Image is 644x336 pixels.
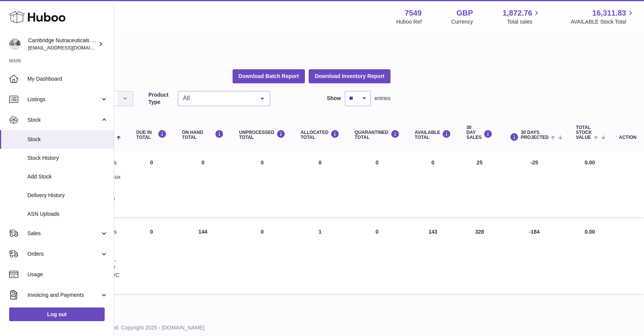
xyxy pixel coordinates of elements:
td: 0 [174,151,231,217]
span: 30 DAYS PROJECTED [521,130,548,140]
td: 0 [129,221,174,293]
td: -184 [500,221,568,293]
td: 144 [174,221,231,293]
a: Log out [9,307,105,321]
span: Stock [27,116,100,124]
span: 1,872.76 [503,8,532,18]
span: ASN Uploads [27,210,108,218]
button: Download Inventory Report [309,69,391,83]
span: Usage [27,271,108,278]
a: 16,311.83 AVAILABLE Stock Total [571,8,635,25]
span: Stock History [27,154,108,162]
span: entries [375,95,391,102]
td: 0 [407,151,459,217]
span: 0.00 [585,229,595,235]
a: 1,872.76 Total sales [503,8,541,25]
td: 1 [293,221,347,293]
div: QUARANTINED Total [355,130,400,140]
strong: GBP [456,8,473,18]
span: 0 [376,159,379,166]
td: 25 [459,151,500,217]
div: AVAILABLE Total [415,130,451,140]
td: 0 [231,221,293,293]
span: Add Stock [27,173,108,180]
div: Currency [451,18,473,25]
span: 0 [376,229,379,235]
span: Invoicing and Payments [27,291,100,299]
strong: 7549 [405,8,422,18]
span: Stock [27,136,108,143]
div: UNPROCESSED Total [239,130,285,140]
div: Action [619,135,636,140]
span: AVAILABLE Stock Total [571,18,635,25]
span: [EMAIL_ADDRESS][DOMAIN_NAME] [28,45,112,51]
td: 143 [407,221,459,293]
img: qvc@camnutra.com [9,38,21,50]
div: ALLOCATED Total [301,130,340,140]
span: Listings [27,96,100,103]
button: Download Batch Report [233,69,305,83]
td: 0 [293,151,347,217]
span: Total stock value [576,125,592,140]
td: 0 [129,151,174,217]
label: Product Type [148,91,174,106]
label: Show [327,95,341,102]
span: Delivery History [27,192,108,199]
div: ON HAND Total [182,130,224,140]
div: 30 DAY SALES [466,125,493,140]
span: All [181,94,255,102]
span: Sales [27,230,100,237]
td: 0 [231,151,293,217]
span: Orders [27,250,100,258]
span: My Dashboard [27,75,108,83]
td: -25 [500,151,568,217]
span: 0.00 [585,159,595,166]
td: 328 [459,221,500,293]
div: DUE IN TOTAL [136,130,167,140]
span: Total sales [507,18,541,25]
div: Cambridge Nutraceuticals Ltd [28,37,97,51]
div: Huboo Ref [396,18,422,25]
span: 16,311.83 [592,8,626,18]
